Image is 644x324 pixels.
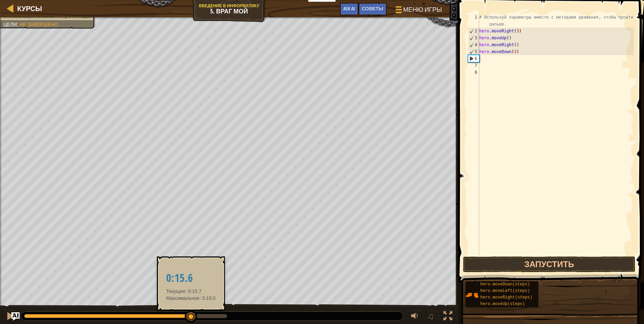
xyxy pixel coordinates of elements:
[390,3,446,19] button: Меню игры
[480,302,525,306] span: hero.moveUp(steps)
[468,41,479,48] div: 4
[20,22,58,27] span: Не завершено
[468,62,479,69] div: 7
[343,5,355,12] span: Ask AI
[11,312,20,321] button: Ask AI
[14,4,42,13] a: Курсы
[362,5,383,12] span: Советы
[3,310,17,324] button: Ctrl + P: Pause
[161,262,221,305] div: Текущее: 0:15.7 Максимальное: 0:19.0
[426,310,438,324] button: ♫
[3,22,17,27] span: Цели
[468,69,479,76] div: 8
[340,3,358,16] button: Ask AI
[403,5,442,14] span: Меню игры
[17,4,42,13] span: Курсы
[468,14,479,28] div: 1
[441,310,455,324] button: Переключить полноэкранный режим
[480,295,532,300] span: hero.moveRight(steps)
[427,311,434,321] span: ♫
[480,282,530,287] span: hero.moveDown(steps)
[468,34,479,41] div: 3
[409,310,422,324] button: Регулировать громкость
[468,28,479,34] div: 2
[468,48,479,55] div: 5
[17,22,20,27] span: :
[480,288,530,293] span: hero.moveLeft(steps)
[468,55,479,62] div: 6
[463,256,635,272] button: Запустить
[166,272,216,284] h2: 0:15.6
[465,288,479,302] img: portrait.png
